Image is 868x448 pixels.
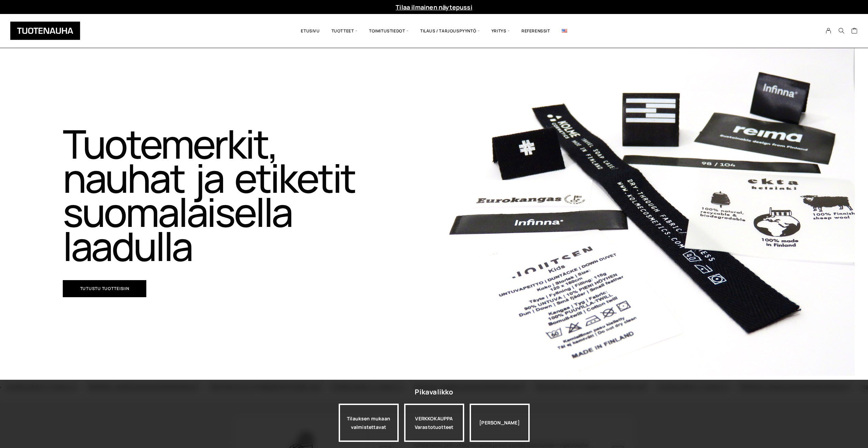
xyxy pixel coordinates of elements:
[363,19,414,43] span: Toimitustiedot
[516,19,556,43] a: Referenssit
[414,19,486,43] span: Tilaus / Tarjouspyyntö
[63,127,378,263] h1: Tuotemerkit, nauhat ja etiketit suomalaisella laadulla​
[396,3,472,11] a: Tilaa ilmainen näytepussi
[404,404,464,442] a: VERKKOKAUPPAVarastotuotteet
[851,27,858,35] a: Cart
[415,386,453,398] div: Pikavalikko
[562,29,567,33] img: English
[10,21,80,40] img: Tuotenauha Oy
[63,280,147,297] a: Tutustu tuotteisiin
[447,48,855,376] img: Etusivu 1
[835,28,848,34] button: Search
[470,404,530,442] div: [PERSON_NAME]
[486,19,516,43] span: Yritys
[404,404,464,442] div: VERKKOKAUPPA Varastotuotteet
[326,19,363,43] span: Tuotteet
[80,287,129,291] span: Tutustu tuotteisiin
[339,404,399,442] a: Tilauksen mukaan valmistettavat
[822,28,835,34] a: My Account
[295,19,325,43] a: Etusivu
